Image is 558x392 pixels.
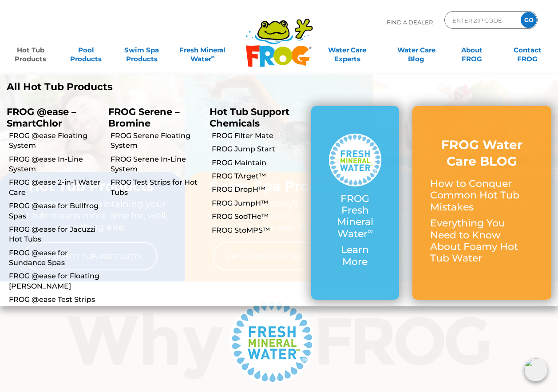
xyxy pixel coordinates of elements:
a: Hot Tub Support Chemicals [210,106,289,128]
a: FROG Water Care BLOG How to Conquer Common Hot Tub Mistakes Everything You Need to Know About Foa... [430,137,534,269]
sup: ∞ [368,226,373,235]
a: FROG Test Strips for Hot Tubs [111,178,203,198]
a: FROG @ease In-Line System [9,154,102,174]
a: Fresh MineralWater∞ [176,41,230,59]
a: FROG @ease Floating System [9,131,102,151]
a: FROG @ease Test Strips [9,295,102,305]
a: Water CareExperts [312,41,382,59]
a: FROG @ease for Sundance Spas [9,248,102,268]
a: FROG Filter Mate [212,131,305,141]
img: openIcon [524,358,547,381]
p: Everything You Need to Know About Foamy Hot Tub Water [430,218,534,265]
a: FROG @ease 2-in-1 Water Care [9,178,102,198]
a: Water CareBlog [395,41,438,59]
a: All Hot Tub Products [7,81,273,93]
p: FROG @ease – SmartChlor [7,106,95,128]
input: Zip Code Form [451,14,511,27]
a: FROG Jump Start [212,144,305,154]
a: FROG JumpH™ [212,198,305,208]
a: FROG StoMPS™ [212,226,305,235]
p: FROG Serene – Bromine [108,106,197,128]
p: How to Conquer Common Hot Tub Mistakes [430,178,534,213]
a: FROG SooTHe™ [212,212,305,222]
a: Swim SpaProducts [120,41,163,59]
p: Find A Dealer [387,11,433,33]
p: FROG Fresh Mineral Water [329,193,382,240]
a: FROG @ease for Bullfrog Spas [9,201,102,221]
a: FROG @ease for Floating [PERSON_NAME] [9,271,102,291]
a: ContactFROG [506,41,549,59]
img: Why Frog [50,297,508,386]
input: GO [521,12,537,28]
a: PoolProducts [64,41,107,59]
p: Learn More [329,244,382,268]
a: FROG Maintain [212,158,305,168]
a: FROG @ease for Jacuzzi Hot Tubs [9,225,102,245]
a: FROG TArget™ [212,171,305,181]
h3: FROG Water Care BLOG [430,137,534,169]
a: FROG Serene Floating System [111,131,203,151]
a: FROG Serene In-Line System [111,154,203,174]
a: FROG DropH™ [212,185,305,194]
a: Hot TubProducts [9,41,52,59]
a: AboutFROG [450,41,493,59]
sup: ∞ [211,54,215,60]
a: FROG Fresh Mineral Water∞ Learn More [329,134,382,272]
